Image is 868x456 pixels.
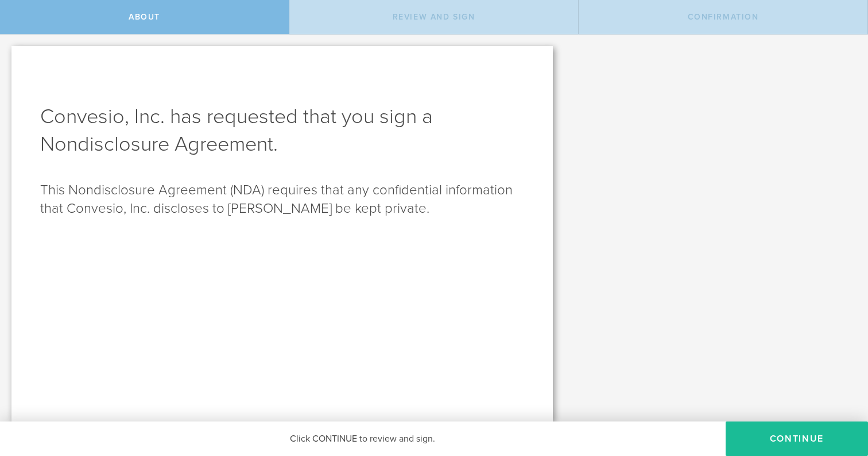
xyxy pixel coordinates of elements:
span: About [129,12,160,22]
span: Confirmation [688,12,759,22]
button: Continue [726,421,868,456]
h1: Convesio, Inc. has requested that you sign a Nondisclosure Agreement . [40,103,524,158]
span: Review and sign [393,12,475,22]
p: This Nondisclosure Agreement (NDA) requires that any confidential information that Convesio, Inc.... [40,181,524,218]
